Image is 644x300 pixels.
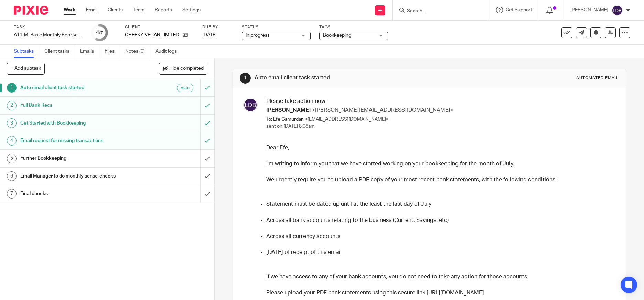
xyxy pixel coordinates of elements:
[266,160,614,168] p: I'm writing to inform you that we have started working on your bookkeeping for the month of July.
[323,33,351,38] span: Bookkeeping
[7,136,17,146] div: 4
[7,154,17,163] div: 5
[266,98,614,105] h3: Please take action now
[125,24,194,30] label: Client
[177,84,193,92] div: Auto
[182,7,201,13] a: Settings
[7,101,17,110] div: 2
[20,153,136,163] h1: Further Bookkeeping
[266,176,614,184] p: We urgently require you to upload a PDF copy of your most recent bank statements, with the follow...
[266,117,304,122] span: To: Efe Camurdan
[14,24,83,30] label: Task
[266,273,614,281] p: If we have access to any of your bank accounts, you do not need to take any action for those acco...
[169,66,204,72] span: Hide completed
[266,233,614,240] p: Across all currency accounts
[7,83,17,93] div: 1
[255,74,444,82] h1: Auto email client task started
[266,107,311,113] span: [PERSON_NAME]
[20,118,136,128] h1: Get Started with Bookkeeping
[20,189,136,199] h1: Final checks
[105,45,120,58] a: Files
[7,63,45,74] button: + Add subtask
[155,45,182,58] a: Audit logs
[266,248,614,256] p: [DATE] of receipt of this email
[155,7,172,13] a: Reports
[202,33,217,37] span: [DATE]
[7,189,17,199] div: 7
[305,117,389,122] span: <[EMAIL_ADDRESS][DOMAIN_NAME]>
[64,7,76,13] a: Work
[427,290,484,296] a: [URL][DOMAIN_NAME]
[159,63,207,74] button: Hide completed
[612,5,623,16] img: svg%3E
[7,118,17,128] div: 3
[20,171,136,181] h1: Email Manager to do monthly sense-checks
[7,171,17,181] div: 6
[20,83,136,93] h1: Auto email client task started
[576,75,619,81] div: Automated email
[44,45,75,58] a: Client tasks
[125,45,150,58] a: Notes (0)
[80,45,99,58] a: Emails
[266,289,614,297] p: Please upload your PDF bank statements using this secure link:
[266,200,614,208] p: Statement must be dated up until at the least the last day of July
[312,107,453,113] span: <[PERSON_NAME][EMAIL_ADDRESS][DOMAIN_NAME]>
[133,7,144,13] a: Team
[20,136,136,146] h1: Email request for missing transactions
[243,98,258,112] img: svg%3E
[125,32,179,39] p: CHEEKY VEGAN LIMITED
[266,124,315,129] span: sent on [DATE] 8:08am
[319,24,388,30] label: Tags
[506,8,532,12] span: Get Support
[86,7,97,13] a: Email
[266,144,614,152] p: Dear Efe,
[242,24,311,30] label: Status
[406,8,468,14] input: Search
[108,7,123,13] a: Clients
[20,100,136,110] h1: Full Bank Recs
[14,45,39,58] a: Subtasks
[570,7,608,13] p: [PERSON_NAME]
[202,24,233,30] label: Due by
[266,216,614,224] p: Across all bank accounts relating to the business (Current, Savings, etc)
[14,32,83,39] div: A11-M: Basic Monthly Bookkeeping
[96,29,103,36] div: 4
[99,31,103,35] small: /7
[246,33,270,38] span: In progress
[240,73,251,84] div: 1
[14,6,48,15] img: Pixie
